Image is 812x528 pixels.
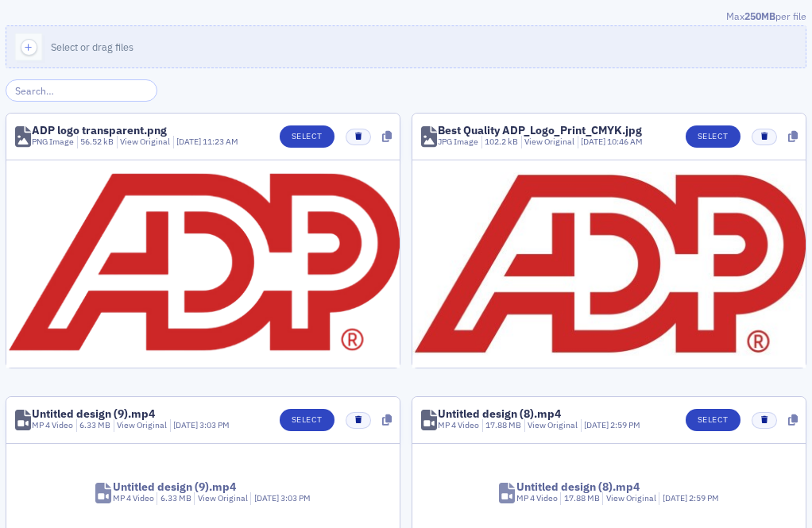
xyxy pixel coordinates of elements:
span: [DATE] [663,492,689,503]
span: [DATE] [254,492,280,503]
span: [DATE] [176,136,203,147]
div: MP 4 Video [32,419,73,432]
button: Select [280,125,334,148]
div: Untitled design (8).mp4 [516,481,640,492]
div: 6.33 MB [157,492,191,505]
a: View Original [117,419,167,430]
div: ADP logo transparent.png [32,125,167,136]
a: View Original [198,492,248,503]
div: 17.88 MB [560,492,600,505]
span: 3:03 PM [199,419,230,430]
a: View Original [120,136,170,147]
span: 2:59 PM [610,419,640,430]
div: MP 4 Video [113,492,154,505]
div: Untitled design (9).mp4 [113,481,236,492]
a: View Original [528,419,578,430]
div: 102.2 kB [481,136,519,148]
span: 2:59 PM [689,492,719,503]
div: JPG Image [438,136,478,148]
button: Select [280,409,334,431]
div: MP 4 Video [438,419,479,432]
span: [DATE] [581,136,607,147]
span: Select or drag files [51,40,133,53]
div: 56.52 kB [77,136,114,148]
div: 17.88 MB [482,419,522,432]
span: 250MB [744,10,775,22]
span: 10:46 AM [607,136,643,147]
div: Untitled design (9).mp4 [32,408,155,419]
div: PNG Image [32,136,74,148]
a: View Original [606,492,656,503]
button: Select [686,125,740,148]
button: Select [686,409,740,431]
span: 3:03 PM [280,492,311,503]
a: View Original [524,136,574,147]
div: Best Quality ADP_Logo_Print_CMYK.jpg [438,125,642,136]
span: [DATE] [584,419,610,430]
div: Untitled design (8).mp4 [438,408,561,419]
span: 11:23 AM [203,136,238,147]
div: 6.33 MB [76,419,111,432]
input: Search… [6,79,157,102]
div: Max per file [6,9,806,26]
span: [DATE] [173,419,199,430]
button: Select or drag files [6,25,806,68]
div: MP 4 Video [516,492,558,505]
